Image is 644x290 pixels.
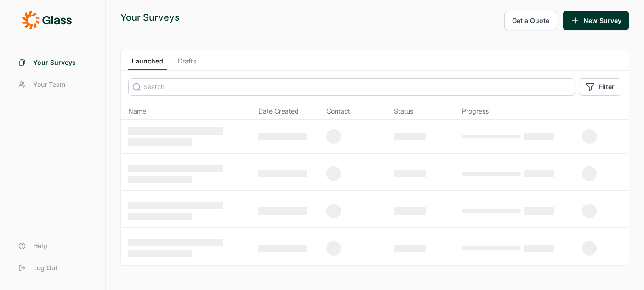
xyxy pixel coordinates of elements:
div: Contact [326,107,350,116]
a: Launched [128,57,167,70]
span: Your Surveys [33,58,76,67]
span: Your Team [33,80,65,89]
span: Name [128,107,146,116]
div: Your Surveys [120,11,180,24]
span: Log Out [33,263,57,273]
span: Date Created [258,107,299,116]
span: Help [33,241,47,250]
div: Progress [462,107,489,116]
a: Drafts [174,57,200,70]
button: New Survey [563,11,629,30]
button: Get a Quote [504,11,557,30]
span: Filter [598,82,615,91]
button: Filter [579,78,621,96]
div: Status [394,107,413,116]
input: Search [128,78,575,96]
